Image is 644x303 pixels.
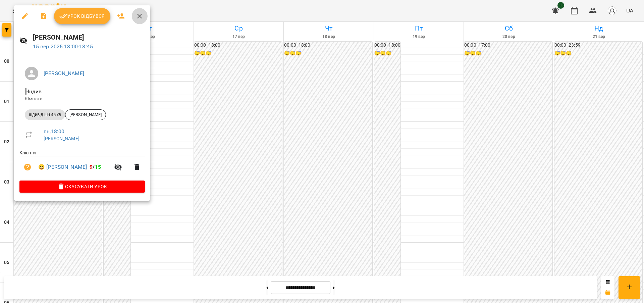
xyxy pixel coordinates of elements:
[33,32,145,43] h6: [PERSON_NAME]
[44,128,64,135] a: пн , 18:00
[59,12,105,20] span: Урок відбувся
[44,70,84,77] a: [PERSON_NAME]
[65,109,106,120] div: [PERSON_NAME]
[95,164,101,170] span: 15
[25,96,140,102] p: Кімната
[90,164,93,170] span: 9
[25,183,140,191] span: Скасувати Урок
[38,163,87,171] a: 😀 [PERSON_NAME]
[44,136,79,141] a: [PERSON_NAME]
[19,181,145,193] button: Скасувати Урок
[25,112,65,118] span: індивід шч 45 хв
[54,8,110,24] button: Урок відбувся
[33,43,93,50] a: 15 вер 2025 18:00-18:45
[19,159,36,175] button: Візит ще не сплачено. Додати оплату?
[90,164,101,170] b: /
[19,149,145,181] ul: Клієнти
[25,88,43,95] span: - Індив
[65,112,106,118] span: [PERSON_NAME]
